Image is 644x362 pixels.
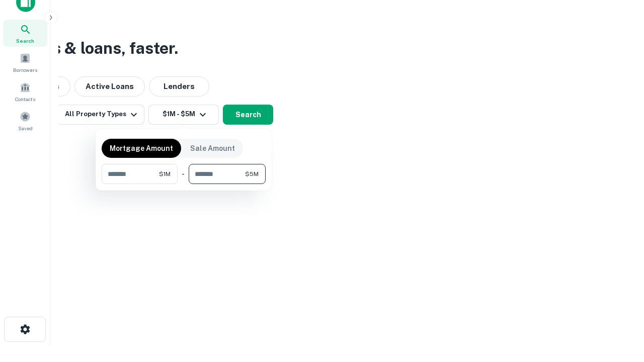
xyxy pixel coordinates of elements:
[245,169,259,178] span: $5M
[190,143,235,154] p: Sale Amount
[159,169,171,178] span: $1M
[182,164,185,184] div: -
[110,143,173,154] p: Mortgage Amount
[594,282,644,330] iframe: Chat Widget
